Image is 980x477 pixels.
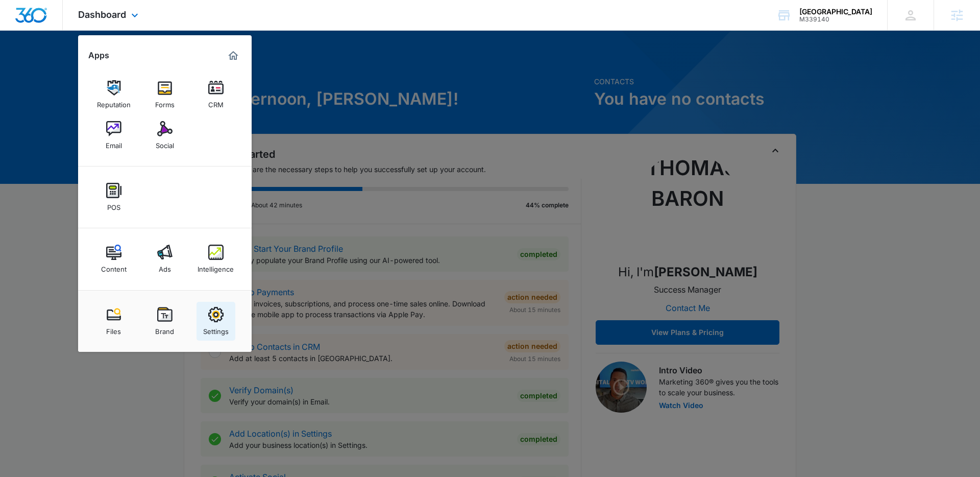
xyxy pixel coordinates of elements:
a: Content [94,240,133,278]
span: Dashboard [78,9,126,20]
div: Email [106,136,122,150]
div: Forms [155,96,175,109]
div: account id [799,16,872,23]
a: Email [94,116,133,155]
div: Files [106,322,121,336]
div: Content [101,260,127,273]
div: Settings [203,322,229,336]
div: Ads [159,260,171,273]
div: Intelligence [198,260,234,273]
a: Social [145,116,184,155]
a: POS [94,178,133,217]
a: Ads [145,240,184,278]
a: Settings [197,302,235,341]
a: CRM [197,75,235,114]
a: Forms [145,75,184,114]
a: Marketing 360® Dashboard [225,47,241,64]
div: Reputation [97,96,131,109]
h2: Apps [88,51,109,60]
div: Brand [155,322,174,336]
div: Social [156,136,174,150]
div: POS [107,198,120,211]
div: CRM [208,96,224,109]
a: Reputation [94,75,133,114]
a: Files [94,302,133,341]
a: Intelligence [197,240,235,278]
div: account name [799,8,872,16]
a: Brand [145,302,184,341]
